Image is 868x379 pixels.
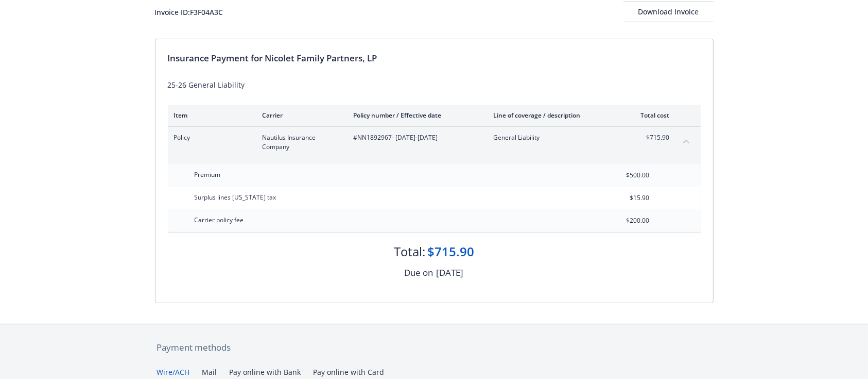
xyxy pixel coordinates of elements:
div: Line of coverage / description [494,111,615,120]
input: 0.00 [589,168,656,183]
div: Total cost [631,111,670,120]
span: Nautilus Insurance Company [263,133,337,152]
div: Invoice ID: F3F04A3C [155,7,223,18]
span: Policy [174,133,246,142]
div: $715.90 [427,243,474,260]
div: Carrier [263,111,337,120]
div: PolicyNautilus Insurance Company#NN1892967- [DATE]-[DATE]General Liability$715.90collapse content [168,127,701,158]
input: 0.00 [589,213,656,228]
div: Item [174,111,246,120]
div: [DATE] [437,266,464,279]
div: Insurance Payment for Nicolet Family Partners, LP [168,52,701,65]
span: $715.90 [631,133,670,142]
div: Policy number / Effective date [354,111,477,120]
div: Total: [394,243,425,260]
span: Premium [195,170,221,179]
input: 0.00 [589,190,656,206]
div: 25-26 General Liability [168,79,701,90]
div: Download Invoice [623,2,714,22]
button: collapse content [678,133,695,150]
button: Download Invoice [623,2,714,22]
span: Surplus lines [US_STATE] tax [195,193,276,202]
span: General Liability [494,133,615,142]
span: Carrier policy fee [195,216,244,224]
span: #NN1892967 - [DATE]-[DATE] [354,133,477,142]
div: Payment methods [157,341,711,354]
div: Due on [405,266,433,279]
